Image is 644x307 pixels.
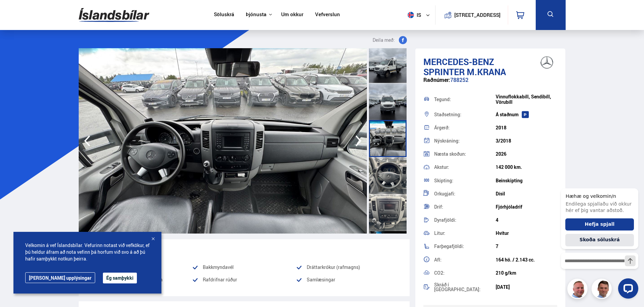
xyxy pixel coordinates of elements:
div: Staðsetning: [434,112,496,117]
div: 164 hö. / 2.143 cc. [496,257,557,263]
div: Dyrafjöldi: [434,218,496,222]
span: Velkomin á vef Íslandsbílar. Vefurinn notast við vefkökur, ef þú heldur áfram að nota vefinn þá h... [25,242,150,262]
button: Þjónusta [246,11,266,18]
div: Farþegafjöldi: [434,244,496,249]
a: Um okkur [281,11,303,19]
div: Afl: [434,257,496,262]
div: Hvítur [496,231,557,236]
div: 7 [496,244,557,249]
a: Vefverslun [315,11,340,19]
div: Skráð í [GEOGRAPHIC_DATA]: [434,282,496,292]
a: Söluskrá [214,11,234,19]
div: 210 g/km [496,270,557,276]
div: Beinskipting [496,178,557,183]
div: Vinnuflokkabíll, Sendibíll, Vörubíll [496,94,557,105]
div: CO2: [434,271,496,275]
div: Dísil [496,191,557,196]
button: Deila með: [370,36,410,44]
img: brand logo [533,52,560,73]
li: Samlæsingar [296,276,400,288]
div: 4 [496,217,557,223]
div: Fjórhjóladrif [496,204,557,210]
img: svg+xml;base64,PHN2ZyB4bWxucz0iaHR0cDovL3d3dy53My5vcmcvMjAwMC9zdmciIHdpZHRoPSI1MTIiIGhlaWdodD0iNT... [408,12,414,18]
div: Drif: [434,205,496,209]
div: 2018 [496,125,557,130]
div: 788252 [423,77,558,90]
div: Vinsæll búnaður [88,245,400,255]
a: [STREET_ADDRESS] [439,5,504,25]
div: 3/2018 [496,138,557,144]
div: Næsta skoðun: [434,152,496,156]
span: is [405,12,422,18]
div: Tegund: [434,97,496,102]
button: Ég samþykki [103,273,137,283]
div: [DATE] [496,284,557,290]
button: is [405,5,435,25]
li: Bakkmyndavél [192,263,296,271]
span: Deila með: [373,36,395,44]
img: G0Ugv5HjCgRt.svg [79,4,149,26]
div: 142 000 km. [496,164,557,170]
div: Orkugjafi: [434,191,496,196]
div: Litur: [434,231,496,236]
iframe: LiveChat chat widget [556,176,641,304]
li: Rafdrifnar rúður [192,276,296,284]
div: 2026 [496,151,557,157]
div: Nýskráning: [434,139,496,143]
span: Raðnúmer: [423,76,450,84]
li: Dráttarkrókur (rafmagns) [296,263,400,271]
span: Sprinter M.KRANA [423,66,506,78]
button: [STREET_ADDRESS] [457,12,498,18]
div: Skipting: [434,178,496,183]
div: Akstur: [434,165,496,170]
span: Mercedes-Benz [423,56,494,68]
div: Á staðnum [496,112,557,117]
div: Árgerð: [434,125,496,130]
a: [PERSON_NAME] upplýsingar [25,272,95,283]
img: 3343563.jpeg [79,48,367,234]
